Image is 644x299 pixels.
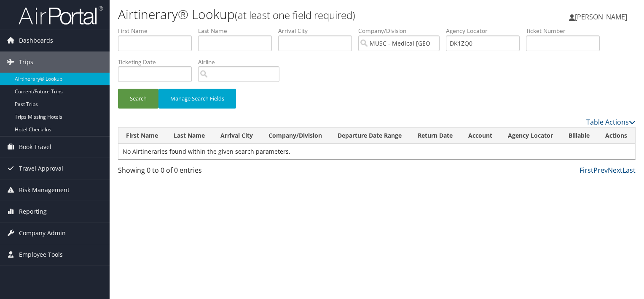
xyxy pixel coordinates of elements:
[19,201,47,222] span: Reporting
[278,27,358,35] label: Arrival City
[19,52,33,73] span: Trips
[330,128,410,144] th: Departure Date Range: activate to sort column ascending
[166,128,213,144] th: Last Name: activate to sort column ascending
[569,4,636,30] a: [PERSON_NAME]
[118,27,198,35] label: First Name
[586,117,636,127] a: Table Actions
[19,158,63,179] span: Travel Approval
[118,58,198,66] label: Ticketing Date
[526,27,606,35] label: Ticket Number
[580,166,593,175] a: First
[118,89,158,109] button: Search
[561,128,598,144] th: Billable: activate to sort column ascending
[19,179,70,201] span: Risk Management
[410,128,461,144] th: Return Date: activate to sort column ascending
[623,166,636,175] a: Last
[118,128,166,144] th: First Name: activate to sort column ascending
[19,223,66,244] span: Company Admin
[446,27,526,35] label: Agency Locator
[198,58,286,66] label: Airline
[118,5,463,23] h1: Airtinerary® Lookup
[235,8,355,22] small: (at least one field required)
[575,12,627,22] span: [PERSON_NAME]
[19,244,63,265] span: Employee Tools
[19,136,51,158] span: Book Travel
[19,5,103,25] img: airportal-logo.png
[608,166,623,175] a: Next
[593,166,608,175] a: Prev
[261,128,330,144] th: Company/Division
[118,165,238,179] div: Showing 0 to 0 of 0 entries
[158,89,236,109] button: Manage Search Fields
[198,27,278,35] label: Last Name
[598,128,635,144] th: Actions
[358,27,446,35] label: Company/Division
[213,128,261,144] th: Arrival City: activate to sort column ascending
[118,144,635,159] td: No Airtineraries found within the given search parameters.
[19,30,53,51] span: Dashboards
[500,128,561,144] th: Agency Locator: activate to sort column ascending
[461,128,500,144] th: Account: activate to sort column ascending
